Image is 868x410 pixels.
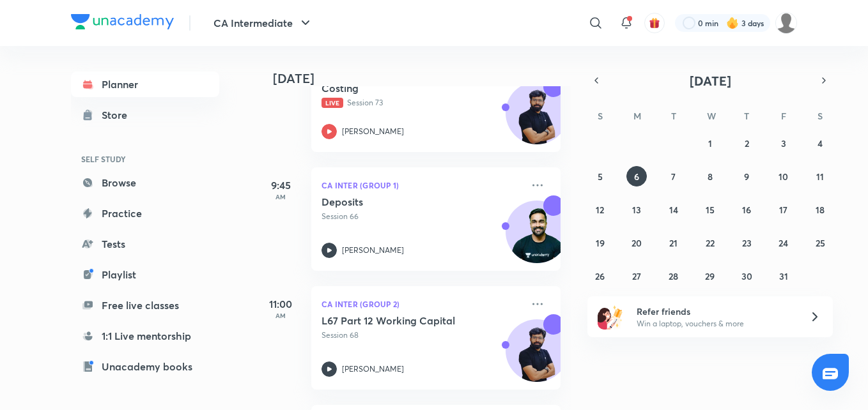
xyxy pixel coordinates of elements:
[506,326,568,388] img: Avatar
[669,237,678,249] abbr: October 21, 2025
[816,237,825,249] abbr: October 25, 2025
[736,166,757,186] button: October 9, 2025
[598,304,623,330] img: referral
[775,12,797,34] img: Shikha kumari
[818,137,823,149] abbr: October 4, 2025
[255,312,306,319] p: AM
[671,171,676,183] abbr: October 7, 2025
[744,110,749,122] abbr: Thursday
[626,199,647,220] button: October 13, 2025
[71,72,219,97] a: Planner
[605,72,815,89] button: [DATE]
[71,102,219,128] a: Store
[779,270,788,282] abbr: October 31, 2025
[663,199,684,220] button: October 14, 2025
[700,166,720,186] button: October 8, 2025
[626,232,647,253] button: October 20, 2025
[626,166,647,186] button: October 6, 2025
[663,232,684,253] button: October 21, 2025
[736,199,757,220] button: October 16, 2025
[255,296,306,312] h5: 11:00
[779,204,787,216] abbr: October 17, 2025
[706,204,715,216] abbr: October 15, 2025
[745,137,749,149] abbr: October 2, 2025
[206,10,321,36] button: CA Intermediate
[663,266,684,286] button: October 28, 2025
[71,262,219,287] a: Playlist
[708,171,713,183] abbr: October 8, 2025
[71,148,219,170] h6: SELF STUDY
[736,133,757,153] button: October 2, 2025
[700,133,720,153] button: October 1, 2025
[742,237,752,249] abbr: October 23, 2025
[590,199,610,220] button: October 12, 2025
[669,204,678,216] abbr: October 14, 2025
[598,171,603,183] abbr: October 5, 2025
[700,232,720,253] button: October 22, 2025
[322,211,522,222] p: Session 66
[632,270,641,282] abbr: October 27, 2025
[818,110,823,122] abbr: Saturday
[634,171,639,183] abbr: October 6, 2025
[596,204,604,216] abbr: October 12, 2025
[690,72,731,89] span: [DATE]
[726,17,739,29] img: streak
[255,178,306,193] h5: 9:45
[590,232,610,253] button: October 19, 2025
[744,171,749,183] abbr: October 9, 2025
[779,171,788,183] abbr: October 10, 2025
[322,98,343,108] span: Live
[632,204,641,216] abbr: October 13, 2025
[71,170,219,195] a: Browse
[773,166,794,186] button: October 10, 2025
[633,110,641,122] abbr: Monday
[742,204,751,216] abbr: October 16, 2025
[644,13,665,33] button: avatar
[708,137,712,149] abbr: October 1, 2025
[322,195,481,208] h5: Deposits
[736,232,757,253] button: October 23, 2025
[506,89,568,150] img: Avatar
[671,110,676,122] abbr: Tuesday
[705,270,715,282] abbr: October 29, 2025
[322,330,522,341] p: Session 68
[810,166,830,186] button: October 11, 2025
[637,305,794,318] h6: Refer friends
[71,14,174,33] a: Company Logo
[71,292,219,318] a: Free live classes
[102,107,135,123] div: Store
[590,266,610,286] button: October 26, 2025
[773,232,794,253] button: October 24, 2025
[322,296,522,312] p: CA Inter (Group 2)
[669,270,678,282] abbr: October 28, 2025
[773,266,794,286] button: October 31, 2025
[71,201,219,226] a: Practice
[322,97,522,109] p: Session 73
[706,237,715,249] abbr: October 22, 2025
[773,133,794,153] button: October 3, 2025
[506,208,568,269] img: Avatar
[810,133,830,153] button: October 4, 2025
[590,166,610,186] button: October 5, 2025
[649,17,660,29] img: avatar
[779,237,788,249] abbr: October 24, 2025
[816,204,825,216] abbr: October 18, 2025
[595,270,605,282] abbr: October 26, 2025
[71,231,219,257] a: Tests
[71,323,219,349] a: 1:1 Live mentorship
[598,110,603,122] abbr: Sunday
[71,14,174,29] img: Company Logo
[700,199,720,220] button: October 15, 2025
[810,232,830,253] button: October 25, 2025
[632,237,642,249] abbr: October 20, 2025
[781,110,786,122] abbr: Friday
[736,266,757,286] button: October 30, 2025
[342,245,404,256] p: [PERSON_NAME]
[273,71,573,86] h4: [DATE]
[707,110,716,122] abbr: Wednesday
[342,126,404,137] p: [PERSON_NAME]
[700,266,720,286] button: October 29, 2025
[637,318,794,330] p: Win a laptop, vouchers & more
[71,354,219,379] a: Unacademy books
[596,237,605,249] abbr: October 19, 2025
